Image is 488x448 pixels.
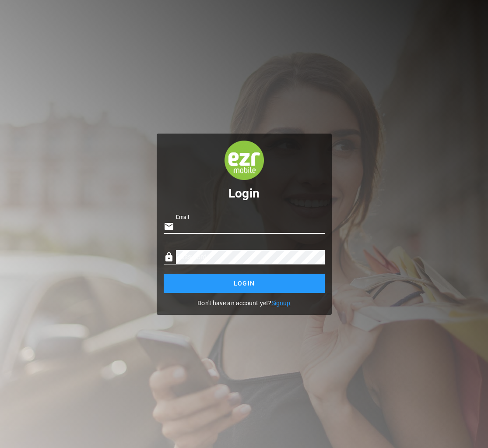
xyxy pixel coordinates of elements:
i: email [164,221,174,232]
i: lock [164,252,174,262]
span: Don't have an account yet? [164,293,325,308]
button: Login [164,274,325,293]
a: Signup [271,300,291,307]
span: Login [172,280,316,287]
h1: Login [164,189,325,198]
